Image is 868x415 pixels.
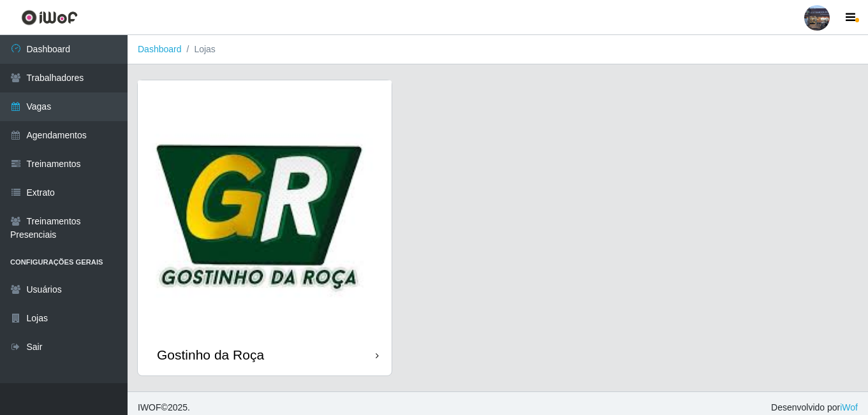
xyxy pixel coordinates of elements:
[138,402,161,412] span: IWOF
[21,10,78,25] img: CoreUI Logo
[157,347,264,363] div: Gostinho da Roça
[182,43,216,56] li: Lojas
[138,80,392,334] img: cardImg
[128,35,868,64] nav: breadcrumb
[138,44,182,54] a: Dashboard
[840,402,858,412] a: iWof
[138,80,392,375] a: Gostinho da Roça
[138,401,190,414] span: © 2025 .
[771,401,858,414] span: Desenvolvido por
